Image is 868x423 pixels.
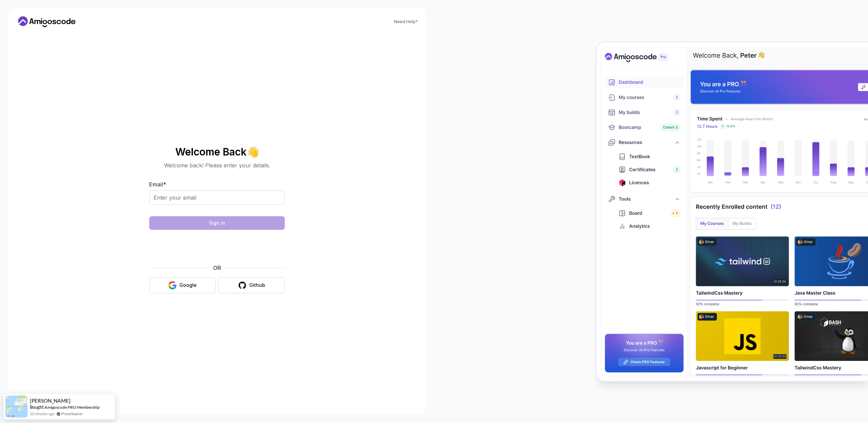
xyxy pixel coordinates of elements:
span: Bought [30,404,44,410]
a: Amigoscode PRO Membership [44,405,100,410]
span: 👋 [246,146,259,158]
p: Welcome back! Please enter your details. [149,161,285,169]
a: Need Help? [394,19,418,24]
a: ProveSource [61,411,82,417]
button: Github [218,277,285,293]
span: [PERSON_NAME] [30,398,71,404]
button: Sign in [149,216,285,230]
h2: Welcome Back [149,146,285,157]
label: Email * [149,181,166,188]
img: provesource social proof notification image [5,396,27,418]
p: OR [213,264,221,272]
div: Sign in [209,220,225,226]
div: Github [249,282,265,289]
button: Google [149,277,216,293]
iframe: Widget containing checkbox for hCaptcha security challenge [166,234,268,260]
img: Amigoscode Dashboard [597,42,868,381]
a: Home link [16,16,77,27]
input: Enter your email [149,190,285,205]
span: 10 minutes ago [30,411,55,417]
div: Google [179,282,197,289]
